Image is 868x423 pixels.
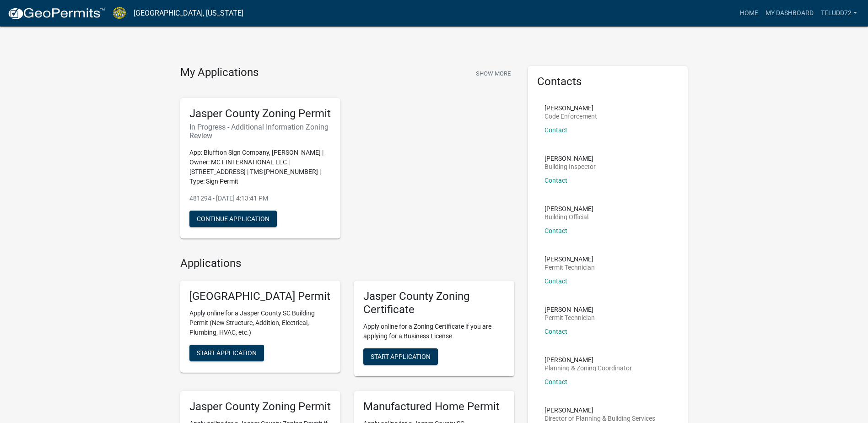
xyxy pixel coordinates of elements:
[189,211,277,227] button: Continue Application
[545,315,595,321] p: Permit Technician
[197,349,257,357] span: Start Application
[762,5,817,22] a: My Dashboard
[189,123,331,140] h6: In Progress - Additional Information Zoning Review
[189,400,331,413] h5: Jasper County Zoning Permit
[189,290,331,303] h5: [GEOGRAPHIC_DATA] Permit
[545,214,593,220] p: Building Official
[817,5,861,22] a: Tfludd72
[189,148,331,186] p: App: Bluffton Sign Company, [PERSON_NAME] | Owner: MCT INTERNATIONAL LLC | [STREET_ADDRESS] | TMS...
[363,322,505,341] p: Apply online for a Zoning Certificate if you are applying for a Business License
[113,7,126,19] img: Jasper County, South Carolina
[180,66,259,80] h4: My Applications
[363,290,505,316] h5: Jasper County Zoning Certificate
[545,113,597,119] p: Code Enforcement
[545,415,655,422] p: Director of Planning & Building Services
[180,257,514,270] h4: Applications
[545,256,595,262] p: [PERSON_NAME]
[545,378,567,385] a: Contact
[472,66,514,81] button: Show More
[545,206,593,212] p: [PERSON_NAME]
[545,277,567,285] a: Contact
[545,357,632,363] p: [PERSON_NAME]
[545,365,632,371] p: Planning & Zoning Coordinator
[736,5,762,22] a: Home
[363,348,438,365] button: Start Application
[537,75,679,88] h5: Contacts
[545,155,596,162] p: [PERSON_NAME]
[545,407,655,413] p: [PERSON_NAME]
[189,194,331,203] p: 481294 - [DATE] 4:13:41 PM
[545,126,567,134] a: Contact
[189,107,331,120] h5: Jasper County Zoning Permit
[189,345,264,361] button: Start Application
[189,309,331,337] p: Apply online for a Jasper County SC Building Permit (New Structure, Addition, Electrical, Plumbin...
[371,353,431,360] span: Start Application
[545,177,567,184] a: Contact
[545,227,567,234] a: Contact
[134,5,243,21] a: [GEOGRAPHIC_DATA], [US_STATE]
[545,105,597,111] p: [PERSON_NAME]
[363,400,505,413] h5: Manufactured Home Permit
[545,264,595,271] p: Permit Technician
[545,163,596,170] p: Building Inspector
[545,306,595,313] p: [PERSON_NAME]
[545,328,567,335] a: Contact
